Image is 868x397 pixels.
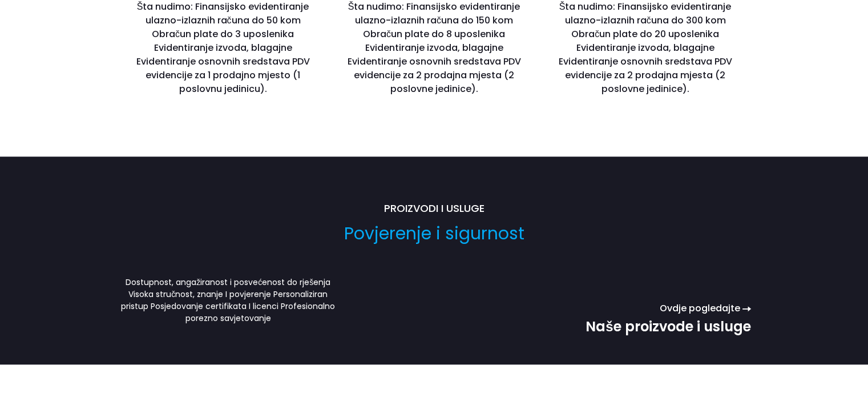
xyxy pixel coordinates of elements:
[586,319,750,335] h3: Naše proizvode i usluge
[742,306,751,311] img: Our products and services
[384,157,485,215] h4: PROIZVODI I USLUGE
[118,274,340,327] h5: Dostupnost, angažiranost i posvećenost do rješenja Visoka stručnost, znanje I povjerenje Personal...
[586,303,750,314] h5: Ovdje pogledajte
[118,220,751,247] h2: Povjerenje i sigurnost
